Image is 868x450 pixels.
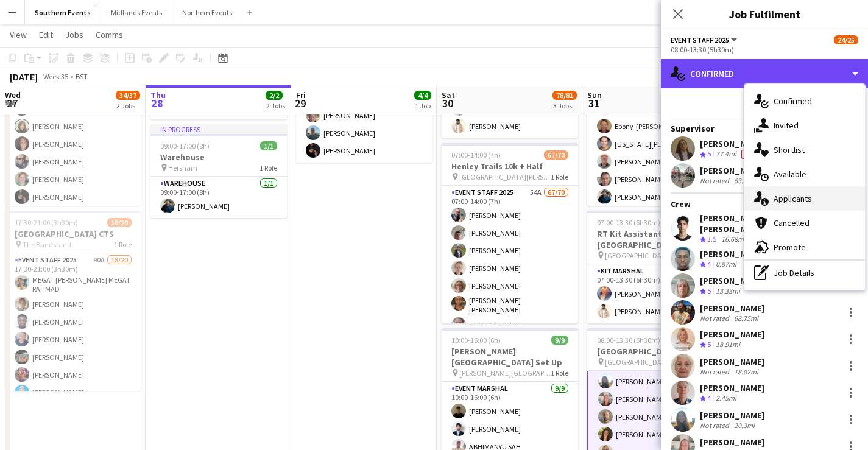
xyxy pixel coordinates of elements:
[5,228,141,239] h3: [GEOGRAPHIC_DATA] CTS
[96,29,123,40] span: Comms
[259,163,277,172] span: 1 Role
[294,96,306,110] span: 29
[587,264,724,323] app-card-role: Kit Marshal2/207:00-13:30 (6h30m)[PERSON_NAME][PERSON_NAME]
[713,340,743,350] div: 18.91mi
[551,172,568,181] span: 1 Role
[732,314,761,323] div: 68.75mi
[266,101,285,110] div: 2 Jobs
[744,162,865,186] div: Available
[700,382,764,393] div: [PERSON_NAME]
[700,367,732,376] div: Not rated
[168,163,197,172] span: Hersham
[442,161,578,172] h3: Henley Trails 10k + Half
[15,218,78,227] span: 17:30-21:00 (3h30m)
[744,186,865,211] div: Applicants
[707,259,711,269] span: 4
[25,1,101,24] button: Southern Events
[150,177,287,218] app-card-role: Warehouse1/109:00-17:00 (8h)[PERSON_NAME]
[671,45,858,54] div: 08:00-13:30 (5h30m)
[39,29,53,40] span: Edit
[114,240,132,249] span: 1 Role
[101,1,172,24] button: Midlands Events
[707,149,711,158] span: 5
[414,91,431,100] span: 4/4
[451,336,501,345] span: 10:00-16:00 (6h)
[700,410,764,421] div: [PERSON_NAME]
[442,90,455,100] span: Sat
[707,234,716,244] span: 3.5
[661,123,868,134] div: Supervisor
[149,96,166,110] span: 28
[661,59,868,88] div: Confirmed
[442,143,578,323] app-job-card: 07:00-14:00 (7h)67/70Henley Trails 10k + Half [GEOGRAPHIC_DATA][PERSON_NAME]1 RoleEvent Staff 202...
[713,259,739,270] div: 0.87mi
[700,275,764,286] div: [PERSON_NAME]
[150,124,287,218] app-job-card: In progress09:00-17:00 (8h)1/1Warehouse Hersham1 RoleWarehouse1/109:00-17:00 (8h)[PERSON_NAME]
[671,35,739,44] button: Event Staff 2025
[116,101,139,110] div: 2 Jobs
[107,218,132,227] span: 18/20
[744,138,865,162] div: Shortlist
[713,149,739,160] div: 77.4mi
[700,248,764,259] div: [PERSON_NAME]
[172,1,242,24] button: Northern Events
[834,35,858,44] span: 24/25
[707,286,711,295] span: 5
[587,26,724,206] app-job-card: 05:30-11:00 (5h30m)50/51[PERSON_NAME] Park Triathlon [PERSON_NAME][GEOGRAPHIC_DATA]1 RoleEvent Ma...
[459,368,551,378] span: [PERSON_NAME][GEOGRAPHIC_DATA] Tri Set Up
[451,150,501,160] span: 07:00-14:00 (7h)
[661,6,868,22] h3: Job Fulfilment
[707,340,711,349] span: 5
[700,421,732,430] div: Not rated
[741,150,757,159] span: Fee
[671,35,729,44] span: Event Staff 2025
[150,90,166,100] span: Thu
[296,90,306,100] span: Fri
[744,261,865,285] div: Job Details
[3,96,21,110] span: 27
[732,367,761,376] div: 18.02mi
[552,91,577,100] span: 78/81
[700,213,839,234] div: [PERSON_NAME] De la [PERSON_NAME]
[700,165,782,176] div: [PERSON_NAME]
[605,251,672,260] span: [GEOGRAPHIC_DATA]
[150,152,287,163] h3: Warehouse
[707,393,711,403] span: 4
[661,199,868,209] div: Crew
[76,72,88,81] div: BST
[597,336,660,345] span: 08:00-13:30 (5h30m)
[65,29,83,40] span: Jobs
[266,91,283,100] span: 2/2
[732,176,761,186] div: 63.68mi
[442,346,578,368] h3: [PERSON_NAME][GEOGRAPHIC_DATA] Set Up
[587,228,724,250] h3: RT Kit Assistant - [GEOGRAPHIC_DATA]
[739,149,760,160] div: Crew has different fees then in role
[585,96,602,110] span: 31
[5,27,32,43] a: View
[5,211,141,391] app-job-card: 17:30-21:00 (3h30m)18/20[GEOGRAPHIC_DATA] CTS The Bandstand1 RoleEvent Staff 202590A18/2017:30-21...
[605,357,672,367] span: [GEOGRAPHIC_DATA]
[744,89,865,113] div: Confirmed
[160,141,210,150] span: 09:00-17:00 (8h)
[440,96,455,110] span: 30
[744,113,865,138] div: Invited
[544,150,568,160] span: 67/70
[587,211,724,323] app-job-card: 07:00-13:30 (6h30m)2/2RT Kit Assistant - [GEOGRAPHIC_DATA] [GEOGRAPHIC_DATA]1 RoleKit Marshal2/20...
[91,27,128,43] a: Comms
[700,176,732,186] div: Not rated
[296,68,432,163] app-card-role: Event Staff 20254/412:00-15:00 (3h)[PERSON_NAME][PERSON_NAME][PERSON_NAME][PERSON_NAME]
[732,421,757,430] div: 20.3mi
[150,124,287,134] div: In progress
[713,393,739,404] div: 2.45mi
[5,90,21,100] span: Wed
[700,303,764,314] div: [PERSON_NAME]
[587,90,602,100] span: Sun
[5,26,141,206] app-job-card: 17:00-21:00 (4h)16/17[PERSON_NAME] Triathlon + Run [PERSON_NAME] Lake ([GEOGRAPHIC_DATA])1 RoleEv...
[744,211,865,235] div: Cancelled
[551,368,568,378] span: 1 Role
